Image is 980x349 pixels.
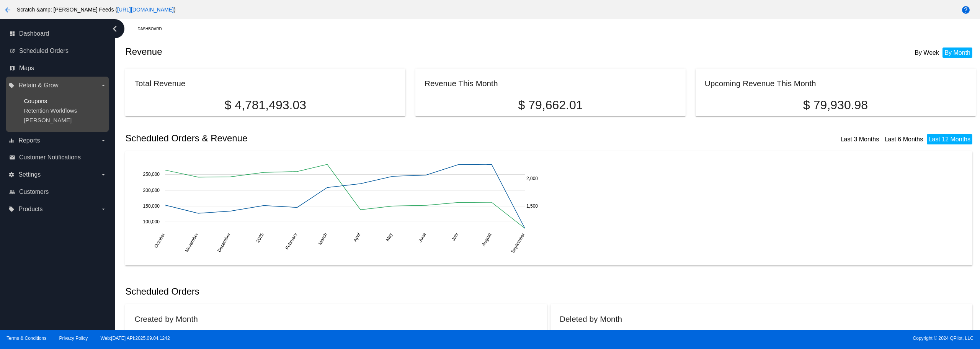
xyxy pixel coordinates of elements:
h2: Scheduled Orders & Revenue [125,133,550,144]
text: February [284,232,298,251]
a: [URL][DOMAIN_NAME] [117,7,174,13]
mat-icon: arrow_back [3,5,12,15]
p: $ 4,781,493.03 [134,98,396,112]
p: $ 79,662.01 [425,98,676,112]
a: [PERSON_NAME] [24,117,72,123]
a: Last 6 Months [885,136,923,143]
text: October [154,232,166,249]
a: Coupons [24,98,47,104]
span: Products [18,206,42,213]
h2: Revenue [125,46,550,57]
a: Terms & Conditions [7,336,46,341]
text: 150,000 [143,203,160,209]
h2: Total Revenue [134,79,185,88]
h2: Deleted by Month [560,315,622,323]
i: local_offer [8,206,15,212]
text: 2,000 [526,176,538,181]
a: Dashboard [137,23,168,35]
span: Scratch &amp; [PERSON_NAME] Feeds ( ) [17,7,176,13]
text: April [353,232,362,242]
text: March [317,232,328,246]
i: people_outline [9,189,15,195]
text: November [184,232,199,253]
i: update [9,48,15,54]
span: Dashboard [19,30,49,37]
text: 2025 [255,232,265,243]
i: chevron_left [109,23,121,35]
a: dashboard Dashboard [9,28,106,40]
h2: Revenue This Month [425,79,498,88]
i: arrow_drop_down [100,172,106,178]
a: Last 3 Months [841,136,879,143]
text: June [418,232,427,243]
mat-icon: help [961,5,970,15]
span: Customer Notifications [19,154,81,161]
i: settings [8,172,15,178]
a: map Maps [9,62,106,74]
span: Copyright © 2024 QPilot, LLC [497,336,973,341]
li: By Month [942,48,972,58]
span: Customers [19,188,49,195]
a: update Scheduled Orders [9,45,106,57]
a: Retention Workflows [24,107,77,114]
span: Settings [18,171,41,178]
i: equalizer [8,138,15,144]
span: Scheduled Orders [19,48,69,54]
text: May [385,232,394,242]
text: 1,500 [526,203,538,208]
i: arrow_drop_down [100,206,106,212]
a: people_outline Customers [9,186,106,198]
i: dashboard [9,31,15,37]
text: 200,000 [143,187,160,193]
text: 100,000 [143,219,160,224]
h2: Created by Month [134,315,198,323]
i: arrow_drop_down [100,138,106,144]
a: Privacy Policy [59,336,88,341]
i: map [9,65,15,71]
i: arrow_drop_down [100,82,106,88]
span: Reports [18,137,40,144]
text: 250,000 [143,172,160,177]
span: Retain & Grow [18,82,58,89]
text: September [510,232,526,254]
text: August [481,232,493,247]
h2: Upcoming Revenue This Month [705,79,816,88]
span: Maps [19,65,34,72]
a: email Customer Notifications [9,151,106,164]
p: $ 79,930.98 [705,98,967,112]
text: December [216,232,232,253]
h2: Scheduled Orders [125,286,550,297]
i: local_offer [8,82,15,88]
li: By Week [913,48,941,58]
text: July [451,232,459,241]
i: email [9,154,15,161]
a: Last 12 Months [929,136,970,143]
a: Web:[DATE] API:2025.09.04.1242 [101,336,170,341]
